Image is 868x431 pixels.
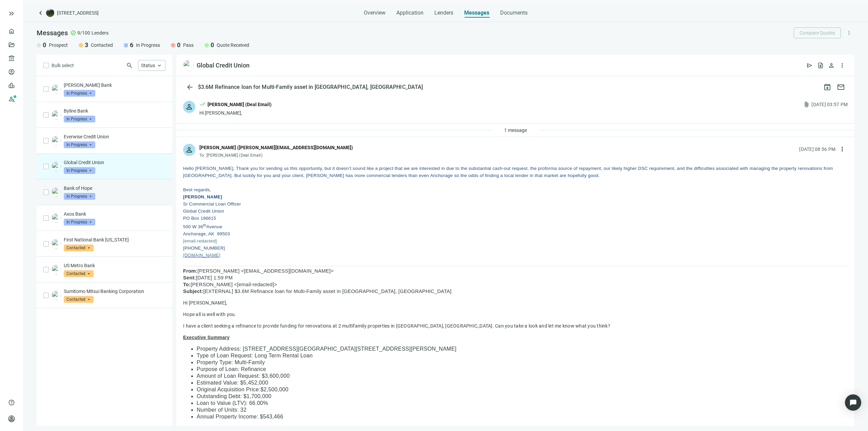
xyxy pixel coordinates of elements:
[197,61,250,70] div: Global Credit Union
[844,27,854,38] button: more_vert
[794,27,841,38] button: Compare Quotes
[498,125,533,136] button: 1 message
[817,62,824,69] span: request_quote
[846,30,852,36] span: more_vert
[837,83,845,91] span: mail
[837,144,848,155] button: more_vert
[845,394,861,411] div: Open Intercom Messenger
[136,42,160,48] span: In Progress
[64,236,165,243] p: First National Bank [US_STATE]
[52,213,61,223] img: 427971c4-4346-4e72-9493-a738692bfeaa
[52,136,61,145] img: 85cc5686-cbfb-4092-b6a7-d9e9e3daedf0
[64,116,95,122] span: In Progress
[186,83,194,91] span: arrow_back
[46,9,54,17] img: deal-logo
[64,262,165,269] p: US Metro Bank
[64,211,165,217] p: Axos Bank
[811,101,848,108] div: [DATE] 03:57 PM
[156,62,162,68] span: keyboard_arrow_up
[64,141,95,148] span: In Progress
[126,62,133,69] span: search
[828,62,835,69] span: person
[834,80,848,94] button: mail
[199,101,206,110] span: done_all
[52,291,61,300] img: 51bf7309-c43e-4b21-845f-5c091e243190
[183,42,194,48] span: Pass
[77,30,90,36] span: 9/100
[64,244,94,251] span: Contacted
[64,82,165,89] p: [PERSON_NAME] Bank
[823,83,831,91] span: archive
[8,415,15,422] span: person
[91,42,113,48] span: Contacted
[803,101,810,108] span: attach_file
[839,62,846,69] span: more_vert
[364,9,386,16] span: Overview
[64,107,165,114] p: Byline Bank
[52,62,74,69] span: Bulk select
[52,265,61,274] img: 1c395672-3075-4ae1-8e4b-dd739d13a33a
[199,153,353,158] div: To:
[7,9,16,18] button: keyboard_double_arrow_right
[64,219,95,226] span: In Progress
[57,9,99,16] span: [STREET_ADDRESS]
[197,84,424,91] div: $3.6M Refinance loan for Multi-Family asset in [GEOGRAPHIC_DATA], [GEOGRAPHIC_DATA]
[64,193,95,200] span: In Progress
[185,146,193,154] span: person
[52,162,61,171] img: 922fd012-2038-42db-9eb2-6e01f82d6a52.png
[49,42,68,48] span: Prospect
[37,9,45,17] a: keyboard_arrow_left
[64,90,95,97] span: In Progress
[211,41,214,49] span: 0
[8,55,13,62] span: account_balance
[396,9,423,16] span: Application
[199,144,353,151] div: [PERSON_NAME] ([PERSON_NAME][EMAIL_ADDRESS][DOMAIN_NAME])
[64,133,165,140] p: Everwise Credit Union
[183,80,197,94] button: arrow_back
[434,9,453,16] span: Lenders
[826,60,837,71] button: person
[71,30,76,36] span: check_circle
[206,153,262,158] span: [PERSON_NAME] (Deal Email)
[43,41,46,49] span: 0
[217,42,249,48] span: Quote Received
[464,9,489,16] span: Messages
[806,62,813,69] span: send
[815,60,826,71] button: request_quote
[85,41,88,49] span: 3
[52,110,61,120] img: 4cf2550b-7756-46e2-8d44-f8b267530c12.png
[821,80,834,94] button: archive
[839,146,846,153] span: more_vert
[92,30,108,36] span: Lenders
[64,296,94,303] span: Contacted
[183,60,194,71] img: 922fd012-2038-42db-9eb2-6e01f82d6a52.png
[141,63,155,68] span: Status
[177,41,180,49] span: 0
[199,110,272,116] div: Hi [PERSON_NAME],
[504,128,527,133] span: 1 message
[37,29,68,37] span: Messages
[208,101,272,108] div: [PERSON_NAME] (Deal Email)
[52,239,61,249] img: 96e0fafb-c641-46b8-873c-69911cf44df2.png
[52,84,61,94] img: a48d5c4c-a94f-40ff-b205-8c349ce9c820.png
[8,399,15,406] span: help
[185,103,193,111] span: person
[837,60,848,71] button: more_vert
[52,188,61,197] img: a875f2cc-f3b6-437c-a177-a5e10b6d28fb
[130,41,133,49] span: 6
[64,270,94,277] span: Contacted
[799,145,835,153] div: [DATE] 08:56 PM
[64,185,165,192] p: Bank of Hope
[64,159,165,166] p: Global Credit Union
[64,288,165,295] p: Sumitomo Mitsui Banking Corporation
[804,60,815,71] button: send
[500,9,528,16] span: Documents
[64,167,95,174] span: In Progress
